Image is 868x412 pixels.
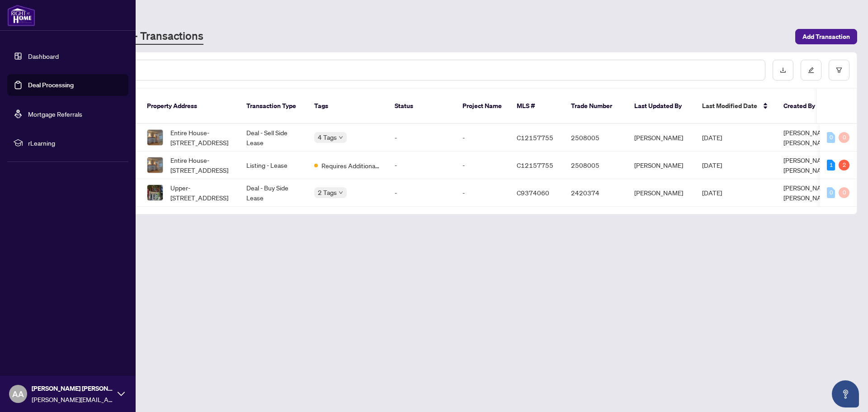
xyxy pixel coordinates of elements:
td: - [387,179,455,207]
th: Last Modified Date [695,89,776,124]
th: MLS # [509,89,564,124]
td: - [387,124,455,152]
a: Mortgage Referrals [28,110,82,118]
span: AA [12,388,24,400]
span: [PERSON_NAME] [PERSON_NAME] [783,156,832,174]
td: Deal - Sell Side Lease [239,124,307,152]
span: Entire House-[STREET_ADDRESS] [170,128,232,147]
div: 2 [839,160,849,170]
th: Trade Number [564,89,627,124]
th: Tags [307,89,387,124]
td: - [455,152,509,179]
th: Project Name [455,89,509,124]
th: Last Updated By [627,89,695,124]
div: 0 [839,187,849,198]
td: - [455,179,509,207]
td: 2420374 [564,179,627,207]
span: filter [836,67,842,73]
span: Add Transaction [802,29,850,44]
span: 4 Tags [318,132,337,142]
span: [PERSON_NAME][EMAIL_ADDRESS][PERSON_NAME][DOMAIN_NAME] [32,394,113,404]
div: 0 [839,132,849,143]
th: Status [387,89,455,124]
span: Requires Additional Docs [321,161,380,170]
span: rLearning [28,138,122,148]
span: C9374060 [517,189,549,197]
span: C12157755 [517,161,553,169]
td: [PERSON_NAME] [627,152,695,179]
span: 2 Tags [318,187,337,198]
button: Open asap [832,380,859,407]
span: Upper-[STREET_ADDRESS] [170,183,232,203]
td: - [455,124,509,152]
span: [PERSON_NAME] [PERSON_NAME] [783,128,832,147]
span: Last Modified Date [702,101,757,111]
img: thumbnail-img [147,157,163,173]
td: [PERSON_NAME] [627,124,695,152]
button: edit [801,60,821,81]
span: [PERSON_NAME] [PERSON_NAME] [783,184,832,202]
a: Dashboard [28,52,59,60]
td: 2508005 [564,124,627,152]
img: thumbnail-img [147,185,163,200]
span: down [339,190,343,195]
span: [DATE] [702,161,722,169]
span: C12157755 [517,133,553,142]
td: Listing - Lease [239,152,307,179]
div: 0 [827,187,835,198]
span: [DATE] [702,133,722,142]
span: edit [808,67,814,73]
button: download [773,60,793,81]
th: Property Address [140,89,239,124]
img: thumbnail-img [147,130,163,145]
span: download [780,67,786,73]
th: Created By [776,89,830,124]
img: logo [7,5,35,26]
span: [PERSON_NAME] [PERSON_NAME] [32,384,113,393]
span: Entire House-[STREET_ADDRESS] [170,155,232,175]
div: 1 [827,160,835,170]
td: Deal - Buy Side Lease [239,179,307,207]
a: Deal Processing [28,81,74,89]
span: [DATE] [702,189,722,197]
button: Add Transaction [795,29,857,44]
td: - [387,152,455,179]
th: Transaction Type [239,89,307,124]
td: 2508005 [564,152,627,179]
div: 0 [827,132,835,143]
td: [PERSON_NAME] [627,179,695,207]
button: filter [829,60,849,81]
span: down [339,135,343,140]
